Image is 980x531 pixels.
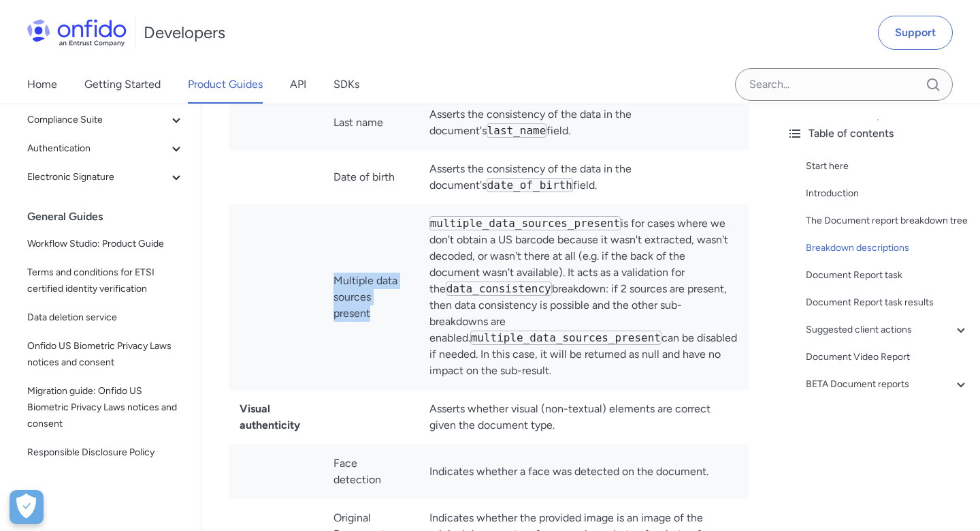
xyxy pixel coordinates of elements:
[419,150,749,204] td: Asserts the consistency of the data in the document's field.
[806,294,969,311] a: Document Report task results
[806,267,969,284] a: Document Report task
[735,68,953,101] input: Onfido search input field
[806,376,969,393] a: BETA Document reports
[429,216,621,230] code: multiple_data_sources_present
[10,490,44,524] button: Open Preferences
[806,240,969,256] a: Breakdown descriptions
[22,164,190,191] button: Electronic Signature
[27,264,184,297] span: Terms and conditions for ETSI certified identity verification
[878,16,953,50] a: Support
[27,19,127,46] img: Onfido Logo
[446,282,552,296] code: data_consistency
[22,304,190,331] a: Data deletion service
[419,390,749,444] td: Asserts whether visual (non-textual) elements are correct given the document type.
[27,236,184,252] span: Workflow Studio: Product Guide
[787,125,969,142] div: Table of contents
[27,65,57,104] a: Home
[323,150,419,204] td: Date of birth
[22,333,190,376] a: Onfido US Biometric Privacy Laws notices and consent
[323,95,419,150] td: Last name
[144,22,225,44] h1: Developers
[240,402,300,431] strong: Visual authenticity
[27,203,195,230] div: General Guides
[27,169,168,185] span: Electronic Signature
[84,65,161,104] a: Getting Started
[27,444,184,461] span: Responsible Disclosure Policy
[419,444,749,499] td: Indicates whether a face was detected on the document.
[22,106,190,134] button: Compliance Suite
[27,112,168,128] span: Compliance Suite
[470,331,661,345] code: multiple_data_sources_present
[10,490,44,524] div: Cookie Preferences
[806,185,969,202] a: Introduction
[22,439,190,466] a: Responsible Disclosure Policy
[419,204,749,390] td: is for cases where we don't obtain a US barcode because it wasn't extracted, wasn't decoded, or w...
[188,65,263,104] a: Product Guides
[27,140,168,157] span: Authentication
[22,135,190,162] button: Authentication
[22,378,190,438] a: Migration guide: Onfido US Biometric Privacy Laws notices and consent
[806,349,969,365] a: Document Video Report
[487,178,573,192] code: date_of_birth
[290,65,306,104] a: API
[333,65,359,104] a: SDKs
[806,158,969,175] a: Start here
[27,309,184,326] span: Data deletion service
[22,259,190,303] a: Terms and conditions for ETSI certified identity verification
[487,123,547,138] code: last_name
[27,338,184,371] span: Onfido US Biometric Privacy Laws notices and consent
[323,444,419,499] td: Face detection
[323,204,419,390] td: Multiple data sources present
[806,213,969,229] a: The Document report breakdown tree
[27,383,184,432] span: Migration guide: Onfido US Biometric Privacy Laws notices and consent
[806,322,969,338] a: Suggested client actions
[22,230,190,258] a: Workflow Studio: Product Guide
[419,95,749,150] td: Asserts the consistency of the data in the document's field.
